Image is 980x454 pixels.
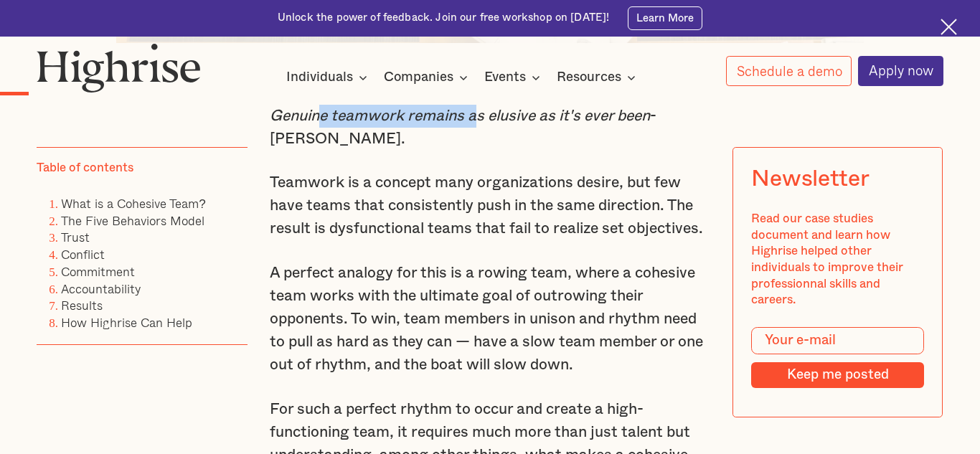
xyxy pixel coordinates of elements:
a: Trust [61,228,90,247]
img: Cross icon [941,19,957,35]
em: Genuine teamwork remains as elusive as it's ever been [270,108,650,123]
input: Keep me posted [752,362,924,388]
a: Accountability [61,279,141,298]
p: - [PERSON_NAME]. [270,105,710,151]
div: Newsletter [752,166,870,193]
div: Read our case studies document and learn how Highrise helped other individuals to improve their p... [752,211,924,308]
a: Learn More [628,6,702,30]
p: Teamwork is a concept many organizations desire, but few have teams that consistently push in the... [270,171,710,240]
img: Highrise logo [37,43,200,93]
div: Resources [557,69,621,86]
a: Schedule a demo [726,56,852,86]
a: What is a Cohesive Team? [61,194,206,213]
a: Results [61,296,103,316]
a: How Highrise Can Help [61,313,192,332]
input: Your e-mail [752,327,924,354]
a: Commitment [61,262,135,281]
div: Individuals [286,69,353,86]
a: The Five Behaviors Model [61,211,204,230]
a: Apply now [858,56,943,86]
div: Resources [557,69,640,86]
div: Events [484,69,526,86]
div: Table of contents [37,160,133,176]
form: Modal Form [752,327,924,388]
div: Unlock the power of feedback. Join our free workshop on [DATE]! [278,11,609,25]
div: Individuals [286,69,372,86]
div: Companies [384,69,472,86]
p: A perfect analogy for this is a rowing team, where a cohesive team works with the ultimate goal o... [270,262,710,377]
a: Conflict [61,245,105,265]
div: Events [484,69,545,86]
div: Companies [384,69,453,86]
